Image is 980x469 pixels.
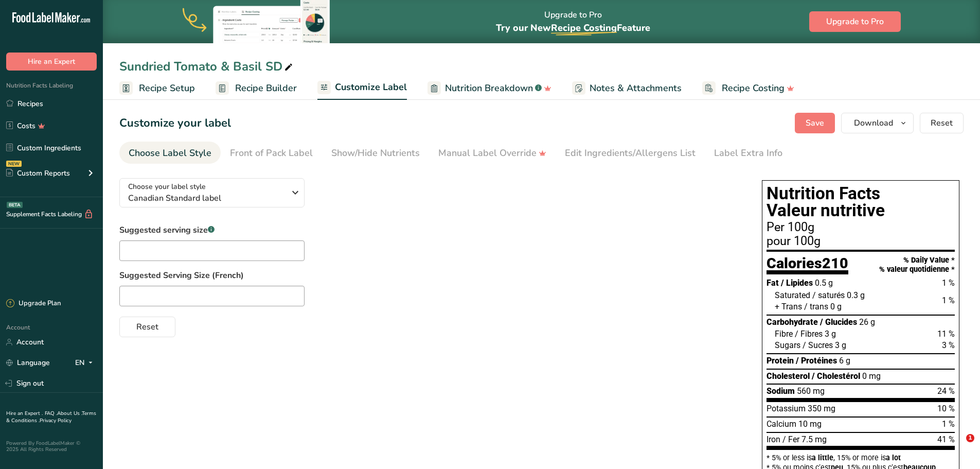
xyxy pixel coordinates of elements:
[782,435,799,444] span: / Fer
[767,386,795,396] span: Sodium
[45,410,57,417] a: FAQ .
[6,440,97,453] div: Powered By FoodLabelMaker © 2025 All Rights Reserved
[119,178,305,207] button: Choose your label style Canadian Standard label
[139,81,195,95] span: Recipe Setup
[942,340,955,350] span: 3 %
[775,302,802,311] span: + Trans
[937,404,955,413] span: 10 %
[808,404,835,413] span: 350 mg
[57,410,82,417] a: About Us .
[119,224,305,236] label: Suggested serving size
[331,146,420,160] div: Show/Hide Nutrients
[781,278,813,288] span: / Lipides
[767,278,779,288] span: Fat
[128,192,285,204] span: Canadian Standard label
[812,290,845,300] span: / saturés
[825,329,836,339] span: 3 g
[427,77,551,100] a: Nutrition Breakdown
[6,354,50,372] a: Language
[806,117,824,129] span: Save
[835,340,846,350] span: 3 g
[496,1,650,43] div: Upgrade to Pro
[496,22,650,34] span: Try our New Feature
[6,410,43,417] a: Hire an Expert .
[6,53,97,71] button: Hire an Expert
[937,386,955,396] span: 24 %
[235,81,297,95] span: Recipe Builder
[767,235,955,248] div: pour 100g
[722,81,785,95] span: Recipe Costing
[40,417,72,424] a: Privacy Policy
[931,117,953,129] span: Reset
[795,329,823,339] span: / Fibres
[809,11,901,32] button: Upgrade to Pro
[775,290,810,300] span: Saturated
[945,434,970,459] iframe: Intercom live chat
[119,317,175,337] button: Reset
[119,269,741,282] label: Suggested Serving Size (French)
[767,317,818,327] span: Carbohydrate
[798,419,822,429] span: 10 mg
[6,168,70,179] div: Custom Reports
[128,181,206,192] span: Choose your label style
[119,115,231,132] h1: Customize your label
[812,454,833,462] span: a little
[216,77,297,100] a: Recipe Builder
[767,185,955,219] h1: Nutrition Facts Valeur nutritive
[839,356,850,366] span: 6 g
[767,435,780,444] span: Iron
[590,81,682,95] span: Notes & Attachments
[775,329,793,339] span: Fibre
[119,57,295,76] div: Sundried Tomato & Basil SD
[572,77,682,100] a: Notes & Attachments
[136,321,158,333] span: Reset
[820,317,857,327] span: / Glucides
[7,202,23,208] div: BETA
[937,329,955,339] span: 11 %
[826,15,884,28] span: Upgrade to Pro
[797,386,825,396] span: 560 mg
[847,290,865,300] span: 0.3 g
[822,254,848,272] span: 210
[6,161,22,167] div: NEW
[886,454,901,462] span: a lot
[859,317,875,327] span: 26 g
[803,340,833,350] span: / Sucres
[445,81,533,95] span: Nutrition Breakdown
[920,113,964,133] button: Reset
[438,146,546,160] div: Manual Label Override
[815,278,833,288] span: 0.5 g
[966,434,974,442] span: 1
[6,299,61,309] div: Upgrade Plan
[862,371,881,381] span: 0 mg
[942,296,955,305] span: 1 %
[714,146,782,160] div: Label Extra Info
[767,419,796,429] span: Calcium
[129,146,211,160] div: Choose Label Style
[767,356,794,366] span: Protein
[335,80,407,94] span: Customize Label
[841,113,914,133] button: Download
[565,146,696,160] div: Edit Ingredients/Allergens List
[230,146,313,160] div: Front of Pack Label
[75,357,97,369] div: EN
[775,340,800,350] span: Sugars
[795,113,835,133] button: Save
[767,404,806,413] span: Potassium
[317,76,407,100] a: Customize Label
[830,302,842,311] span: 0 g
[796,356,837,366] span: / Protéines
[6,410,96,424] a: Terms & Conditions .
[942,419,955,429] span: 1 %
[879,256,955,274] div: % Daily Value * % valeur quotidienne *
[812,371,860,381] span: / Cholestérol
[119,77,195,100] a: Recipe Setup
[767,371,810,381] span: Cholesterol
[937,435,955,444] span: 41 %
[804,302,828,311] span: / trans
[767,256,848,275] div: Calories
[942,278,955,288] span: 1 %
[767,221,955,234] div: Per 100g
[702,77,794,100] a: Recipe Costing
[801,435,827,444] span: 7.5 mg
